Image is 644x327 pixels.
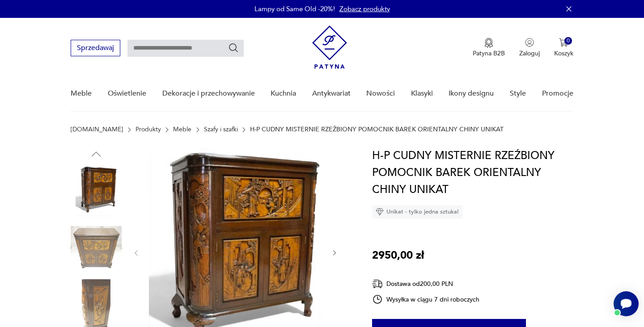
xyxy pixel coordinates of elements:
p: Zaloguj [519,49,540,58]
p: Koszyk [554,49,573,58]
p: 2950,00 zł [372,247,424,264]
p: H-P CUDNY MISTERNIE RZEŹBIONY POMOCNIK BAREK ORIENTALNY CHINY UNIKAT [250,126,504,133]
img: Ikona medalu [484,38,493,48]
a: Kuchnia [271,76,296,111]
a: Oświetlenie [108,76,146,111]
a: Nowości [366,76,395,111]
img: Ikonka użytkownika [525,38,534,47]
a: Dekoracje i przechowywanie [162,76,255,111]
a: Sprzedawaj [71,46,120,52]
img: Ikona diamentu [376,208,384,216]
a: Promocje [542,76,573,111]
div: Wysyłka w ciągu 7 dni roboczych [372,294,479,305]
a: Meble [71,76,92,111]
img: Zdjęcie produktu H-P CUDNY MISTERNIE RZEŹBIONY POMOCNIK BAREK ORIENTALNY CHINY UNIKAT [71,222,122,273]
button: Zaloguj [519,38,540,58]
button: 0Koszyk [554,38,573,58]
a: Meble [173,126,191,133]
a: Style [510,76,526,111]
div: Unikat - tylko jedna sztuka! [372,205,462,218]
div: 0 [564,37,572,45]
p: Lampy od Same Old -20%! [254,4,335,13]
img: Ikona koszyka [559,38,568,47]
img: Zdjęcie produktu H-P CUDNY MISTERNIE RZEŹBIONY POMOCNIK BAREK ORIENTALNY CHINY UNIKAT [71,165,122,216]
a: Ikona medaluPatyna B2B [473,38,505,58]
button: Sprzedawaj [71,40,120,56]
button: Szukaj [228,42,239,53]
h1: H-P CUDNY MISTERNIE RZEŹBIONY POMOCNIK BAREK ORIENTALNY CHINY UNIKAT [372,147,573,198]
a: Szafy i szafki [204,126,238,133]
button: Patyna B2B [473,38,505,58]
a: Produkty [136,126,161,133]
a: [DOMAIN_NAME] [71,126,123,133]
a: Klasyki [411,76,433,111]
a: Antykwariat [312,76,351,111]
a: Ikony designu [449,76,494,111]
img: Patyna - sklep z meblami i dekoracjami vintage [312,25,347,69]
iframe: Smartsupp widget button [614,291,639,316]
p: Patyna B2B [473,49,505,58]
img: Ikona dostawy [372,278,383,289]
div: Dostawa od 200,00 PLN [372,278,479,289]
a: Zobacz produkty [339,4,390,13]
